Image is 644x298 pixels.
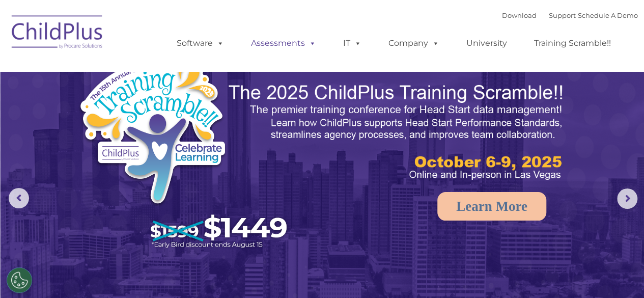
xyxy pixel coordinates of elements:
a: Company [378,33,450,53]
a: Schedule A Demo [578,11,638,19]
img: ChildPlus by Procare Solutions [7,8,108,59]
a: Assessments [241,33,326,53]
a: Download [502,11,537,19]
iframe: Chat Widget [593,249,644,298]
a: Learn More [437,192,546,221]
button: Cookies Settings [7,267,32,293]
a: Support [549,11,576,19]
span: Last name [142,67,173,75]
span: Phone number [142,109,185,117]
font: | [502,11,638,19]
a: IT [333,33,372,53]
a: Software [166,33,234,53]
a: University [456,33,517,53]
a: Training Scramble!! [524,33,621,53]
